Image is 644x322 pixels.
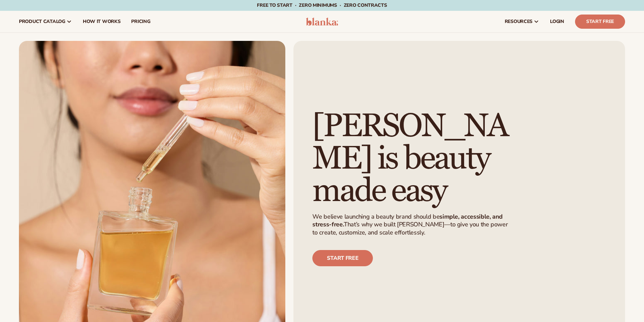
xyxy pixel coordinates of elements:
[550,19,564,24] span: LOGIN
[312,213,514,237] p: We believe launching a beauty brand should be That’s why we built [PERSON_NAME]—to give you the p...
[545,11,570,32] a: LOGIN
[19,19,65,24] span: product catalog
[306,18,338,26] img: logo
[257,2,387,8] span: Free to start · ZERO minimums · ZERO contracts
[77,11,126,32] a: How It Works
[312,250,373,266] a: Start free
[14,11,77,32] a: product catalog
[83,19,121,24] span: How It Works
[126,11,156,32] a: pricing
[131,19,150,24] span: pricing
[499,11,545,32] a: resources
[312,110,518,207] h1: [PERSON_NAME] is beauty made easy
[312,213,503,228] strong: simple, accessible, and stress-free.
[575,15,625,29] a: Start Free
[505,19,532,24] span: resources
